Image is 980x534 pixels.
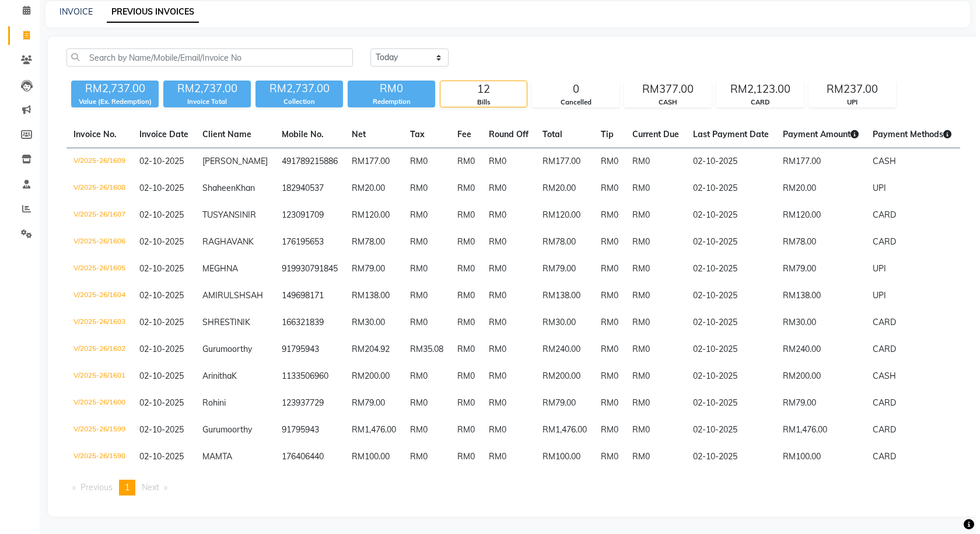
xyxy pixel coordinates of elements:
td: RM100.00 [771,444,861,470]
span: K [240,317,246,327]
td: RM138.00 [531,282,589,309]
span: Payment Methods [868,129,947,139]
td: RM0 [446,256,477,282]
td: RM0 [477,175,531,202]
div: CASH [620,97,706,107]
td: RM120.00 [531,202,589,229]
td: RM177.00 [340,148,398,176]
nav: Pagination [62,480,956,495]
span: CARD [868,424,891,435]
td: RM0 [446,282,477,309]
td: RM78.00 [340,229,398,256]
td: V/2025-26/1600 [62,390,128,417]
span: Previous [76,482,108,493]
span: TUSYANSINI [198,210,246,220]
span: 02-10-2025 [135,290,179,301]
span: 02-10-2025 [135,183,179,193]
td: V/2025-26/1604 [62,282,128,309]
td: RM138.00 [340,282,398,309]
td: RM0 [446,336,477,363]
td: RM0 [589,444,621,470]
div: RM0 [343,81,430,97]
span: SHRESTINI [198,317,240,327]
div: Collection [251,97,338,107]
td: V/2025-26/1601 [62,363,128,390]
td: RM0 [621,256,681,282]
td: RM0 [477,256,531,282]
span: CARD [868,210,891,220]
td: RM0 [621,309,681,336]
td: RM100.00 [340,444,398,470]
td: RM79.00 [771,390,861,417]
td: RM0 [589,148,621,176]
td: RM30.00 [771,309,861,336]
td: 182940537 [270,175,340,202]
td: RM0 [446,202,477,229]
td: RM120.00 [340,202,398,229]
span: Net [347,129,361,139]
span: UPI [868,263,881,274]
td: RM0 [398,390,446,417]
td: V/2025-26/1599 [62,417,128,444]
span: Round Off [484,129,524,139]
td: RM0 [398,363,446,390]
td: RM0 [621,363,681,390]
span: CASH [868,371,891,381]
div: RM2,123.00 [712,81,799,97]
td: V/2025-26/1609 [62,148,128,176]
td: RM79.00 [531,390,589,417]
div: RM377.00 [620,81,706,97]
td: RM0 [477,148,531,176]
td: RM0 [477,282,531,309]
td: 02-10-2025 [681,309,771,336]
td: RM0 [398,202,446,229]
span: 1 [120,482,125,493]
td: RM79.00 [340,256,398,282]
span: 02-10-2025 [135,371,179,381]
span: Client Name [198,129,247,139]
td: RM20.00 [531,175,589,202]
td: 02-10-2025 [681,148,771,176]
td: RM0 [589,390,621,417]
td: V/2025-26/1608 [62,175,128,202]
td: RM0 [621,202,681,229]
span: RAGHAVAN [198,236,244,247]
td: 166321839 [270,309,340,336]
td: RM0 [621,229,681,256]
span: CARD [868,397,891,408]
td: 176406440 [270,444,340,470]
td: RM0 [621,390,681,417]
td: RM79.00 [771,256,861,282]
td: V/2025-26/1603 [62,309,128,336]
td: V/2025-26/1606 [62,229,128,256]
td: 02-10-2025 [681,282,771,309]
a: PREVIOUS INVOICES [102,2,194,23]
div: RM2,737.00 [159,81,246,97]
td: RM0 [477,390,531,417]
td: 1133506960 [270,363,340,390]
span: 02-10-2025 [135,451,179,462]
span: UPI [868,290,881,301]
td: RM200.00 [340,363,398,390]
td: 02-10-2025 [681,256,771,282]
td: RM100.00 [531,444,589,470]
td: 123937729 [270,390,340,417]
div: RM2,737.00 [66,81,154,97]
span: Current Due [628,129,674,139]
td: 02-10-2025 [681,390,771,417]
td: 919930791845 [270,256,340,282]
td: RM177.00 [771,148,861,176]
span: Fee [453,129,467,139]
td: RM0 [589,309,621,336]
span: Invoice Date [135,129,184,139]
td: RM0 [477,309,531,336]
td: RM240.00 [771,336,861,363]
span: 02-10-2025 [135,317,179,327]
td: RM0 [477,363,531,390]
span: 02-10-2025 [135,210,179,220]
div: RM2,737.00 [251,81,338,97]
a: INVOICE [55,6,88,17]
span: 02-10-2025 [135,344,179,354]
span: Rohini [198,397,221,408]
span: MAMTA [198,451,228,462]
